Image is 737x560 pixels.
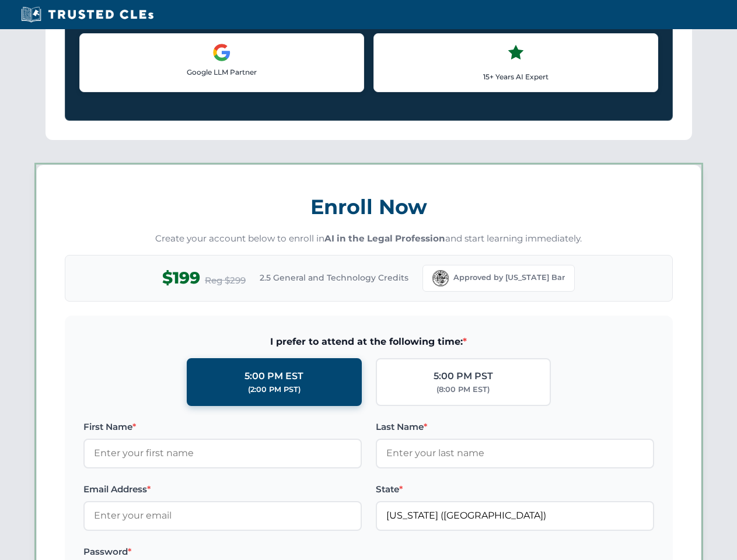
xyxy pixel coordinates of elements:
span: I prefer to attend at the following time: [83,334,654,349]
p: Create your account below to enroll in and start learning immediately. [65,232,673,246]
label: Password [83,545,362,559]
strong: AI in the Legal Profession [324,233,445,244]
img: Trusted CLEs [18,6,157,23]
img: Florida Bar [432,270,449,286]
input: Enter your first name [83,439,362,468]
input: Florida (FL) [376,501,654,530]
label: Email Address [83,482,362,496]
img: Google [212,43,231,62]
p: Google LLM Partner [89,66,354,78]
div: (2:00 PM PST) [248,384,301,395]
label: Last Name [376,420,654,434]
div: 5:00 PM EST [244,369,303,384]
p: 15+ Years AI Expert [383,71,648,82]
span: Approved by [US_STATE] Bar [453,272,565,283]
h3: Enroll Now [65,188,673,225]
label: State [376,482,654,496]
input: Enter your last name [376,439,654,468]
div: 5:00 PM PST [434,369,493,384]
input: Enter your email [83,501,362,530]
span: $199 [162,265,200,291]
span: Reg $299 [205,274,246,288]
div: (8:00 PM EST) [436,384,490,395]
label: First Name [83,420,362,434]
span: 2.5 General and Technology Credits [260,271,408,284]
